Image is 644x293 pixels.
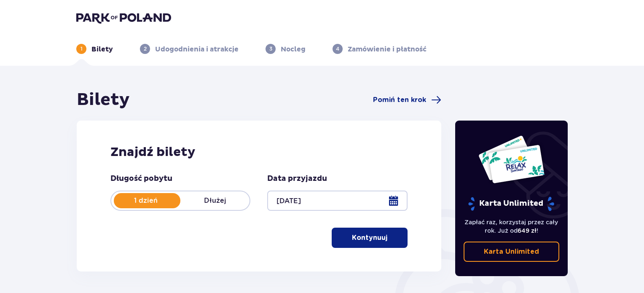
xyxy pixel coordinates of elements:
span: 649 zł [518,227,537,234]
div: 1Bilety [76,44,113,54]
h2: Znajdź bilety [110,144,408,160]
a: Pomiń ten krok [373,95,441,105]
p: Udogodnienia i atrakcje [155,45,239,54]
p: 1 dzień [111,196,180,205]
p: Zapłać raz, korzystaj przez cały rok. Już od ! [464,218,560,235]
p: Nocleg [281,45,306,54]
p: Karta Unlimited [484,247,539,256]
p: Data przyjazdu [267,174,327,184]
img: Dwie karty całoroczne do Suntago z napisem 'UNLIMITED RELAX', na białym tle z tropikalnymi liśćmi... [478,135,545,184]
div: 3Nocleg [266,44,306,54]
a: Karta Unlimited [464,242,560,262]
p: Karta Unlimited [467,196,555,211]
p: Bilety [91,45,113,54]
p: Dłużej [180,196,250,205]
p: 3 [269,45,272,53]
p: 4 [336,45,339,53]
p: Zamówienie i płatność [348,45,427,54]
button: Kontynuuj [332,228,408,248]
p: Długość pobytu [110,174,172,184]
p: 1 [80,45,83,53]
div: 2Udogodnienia i atrakcje [140,44,239,54]
p: Kontynuuj [352,233,387,242]
p: 2 [144,45,147,53]
h1: Bilety [77,89,130,110]
img: Park of Poland logo [76,12,171,24]
span: Pomiń ten krok [373,95,426,105]
div: 4Zamówienie i płatność [333,44,427,54]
